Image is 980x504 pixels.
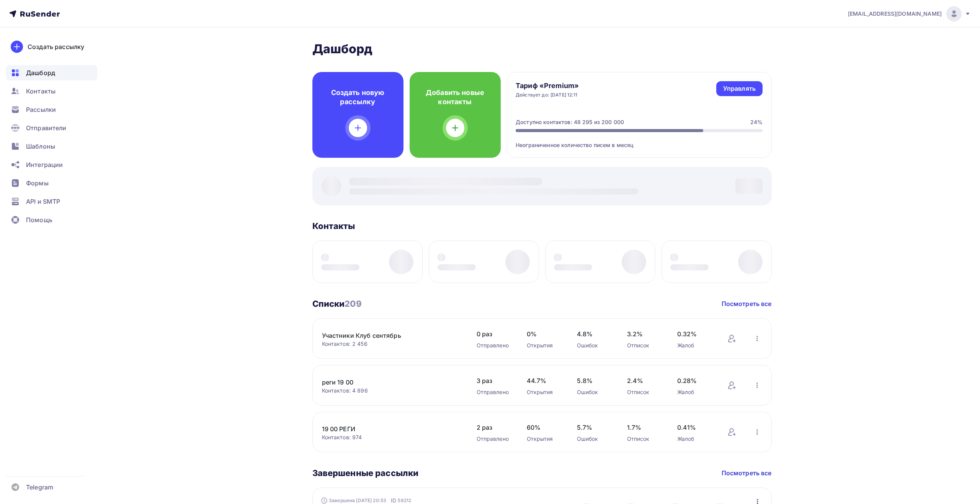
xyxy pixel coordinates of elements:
[627,376,662,385] span: 2.4%
[627,329,662,339] span: 3.2%
[527,388,562,396] div: Открытия
[677,376,712,385] span: 0.28%
[477,329,511,339] span: 0 раз
[6,65,97,80] a: Дашборд
[322,387,461,394] div: Контактов: 4 896
[677,423,712,432] span: 0.41%
[26,160,63,169] span: Интеграции
[723,84,756,93] div: Управлять
[716,81,763,96] a: Управлять
[6,139,97,154] a: Шаблоны
[312,468,419,478] h3: Завершенные рассылки
[477,388,511,396] div: Отправлено
[26,197,60,206] span: API и SMTP
[577,342,612,349] div: Ошибок
[848,10,942,18] span: [EMAIL_ADDRESS][DOMAIN_NAME]
[322,378,452,387] a: реги 19 00
[677,388,712,396] div: Жалоб
[322,424,452,434] a: 19 00 РЕГИ
[345,299,361,309] span: 209
[527,423,562,432] span: 60%
[722,299,772,308] a: Посмотреть все
[577,435,612,443] div: Ошибок
[627,435,662,443] div: Отписок
[26,123,67,133] span: Отправители
[516,81,579,90] h4: Тариф «Premium»
[6,120,97,136] a: Отправители
[577,329,612,339] span: 4.8%
[6,175,97,191] a: Формы
[577,376,612,385] span: 5.8%
[26,215,52,224] span: Помощь
[677,342,712,349] div: Жалоб
[527,342,562,349] div: Открытия
[677,435,712,443] div: Жалоб
[627,423,662,432] span: 1.7%
[477,376,511,385] span: 3 раз
[26,87,56,96] span: Контакты
[627,342,662,349] div: Отписок
[312,221,355,231] h3: Контакты
[312,41,772,57] h2: Дашборд
[477,342,511,349] div: Отправлено
[516,92,579,98] div: Действует до: [DATE] 12:11
[322,340,461,348] div: Контактов: 2 456
[26,178,49,188] span: Формы
[577,423,612,432] span: 5.7%
[577,388,612,396] div: Ошибок
[422,88,488,106] h4: Добавить новые контакты
[6,83,97,99] a: Контакты
[312,298,362,309] h3: Списки
[677,329,712,339] span: 0.32%
[322,331,452,340] a: Участники Клуб сентябрь
[325,88,391,106] h4: Создать новую рассылку
[527,435,562,443] div: Открытия
[322,434,461,441] div: Контактов: 974
[527,329,562,339] span: 0%
[26,68,55,77] span: Дашборд
[477,435,511,443] div: Отправлено
[477,423,511,432] span: 2 раз
[516,132,763,149] div: Неограниченное количество писем в месяц
[627,388,662,396] div: Отписок
[527,376,562,385] span: 44.7%
[750,118,763,126] div: 24%
[26,105,56,114] span: Рассылки
[722,468,772,478] a: Посмотреть все
[26,142,55,151] span: Шаблоны
[26,483,53,492] span: Telegram
[28,42,84,51] div: Создать рассылку
[6,102,97,117] a: Рассылки
[848,6,971,21] a: [EMAIL_ADDRESS][DOMAIN_NAME]
[516,118,624,126] div: Доступно контактов: 48 295 из 200 000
